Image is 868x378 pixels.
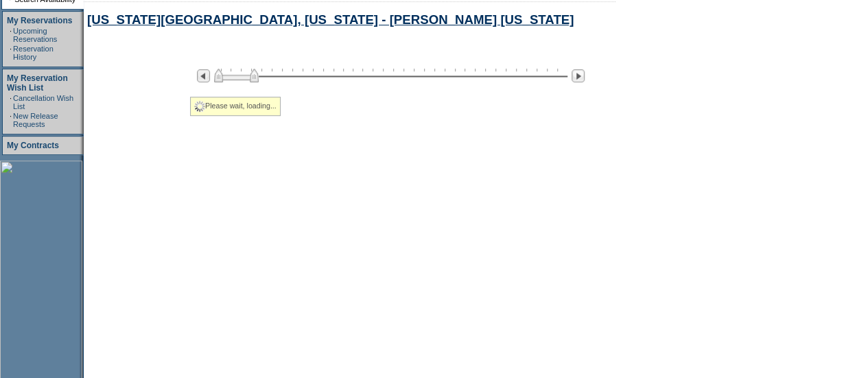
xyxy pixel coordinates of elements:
a: New Release Requests [13,112,58,128]
td: · [10,45,12,61]
a: [US_STATE][GEOGRAPHIC_DATA], [US_STATE] - [PERSON_NAME] [US_STATE] [87,12,574,27]
a: My Reservation Wish List [7,73,68,93]
a: Cancellation Wish List [13,94,73,110]
td: · [10,94,12,110]
td: · [10,27,12,43]
a: Upcoming Reservations [13,27,57,43]
img: Next [572,69,585,82]
a: My Contracts [7,141,59,150]
img: spinner2.gif [194,101,205,112]
img: Previous [197,69,210,82]
a: My Reservations [7,16,72,25]
td: · [10,112,12,128]
a: Reservation History [13,45,54,61]
div: Please wait, loading... [190,97,281,116]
